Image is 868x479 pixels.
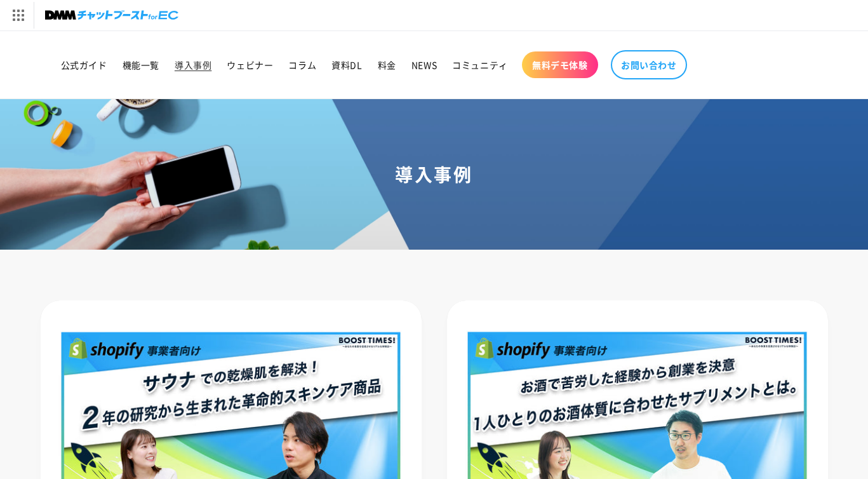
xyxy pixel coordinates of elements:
a: NEWS [404,51,444,78]
span: コラム [288,59,316,71]
img: チャットブーストforEC [45,6,178,24]
span: 公式ガイド [61,59,107,71]
span: 料金 [378,59,396,71]
a: お問い合わせ [611,50,687,79]
span: 導入事例 [175,59,211,71]
span: お問い合わせ [621,59,677,71]
span: NEWS [411,59,437,71]
a: 公式ガイド [53,51,115,78]
a: コミュニティ [444,51,516,78]
a: 無料デモ体験 [522,51,598,78]
img: サービス [2,2,34,29]
a: 資料DL [324,51,370,78]
a: 料金 [370,51,404,78]
h1: 導入事例 [15,163,853,186]
span: 機能一覧 [123,59,159,71]
a: ウェビナー [219,51,281,78]
span: 資料DL [331,59,362,71]
span: コミュニティ [452,59,508,71]
a: 機能一覧 [115,51,167,78]
a: 導入事例 [167,51,219,78]
span: 無料デモ体験 [532,59,588,71]
a: コラム [281,51,324,78]
span: ウェビナー [227,59,273,71]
